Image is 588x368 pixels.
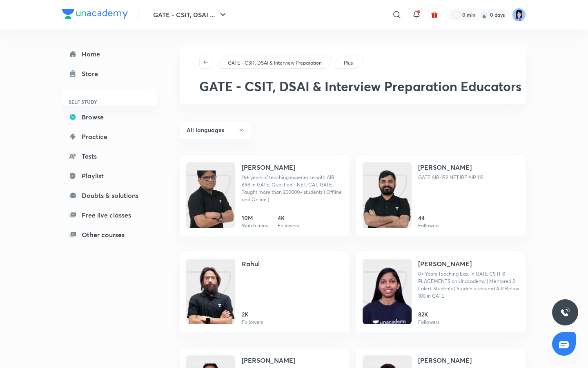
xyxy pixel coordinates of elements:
[180,156,350,236] a: Unacademy[PERSON_NAME]16+ years of teaching experience with AIR 698 in GATE. Qualified - NET, CAT...
[62,128,157,145] a: Practice
[62,46,157,62] a: Home
[62,9,128,21] a: Company Logo
[356,156,526,236] a: Unacademy[PERSON_NAME]GATE AIR-159 NETJRF AIR 11944Followers
[363,267,412,332] img: Unacademy
[418,162,472,172] h4: [PERSON_NAME]
[62,148,157,164] a: Tests
[62,95,157,109] h6: SELF STUDY
[62,227,157,243] a: Other courses
[418,319,439,326] p: Followers
[242,174,343,203] p: 16+ years of teaching experience with AIR 698 in GATE. Qualified - NET, CAT, GATE , Taught more t...
[62,187,157,204] a: Doubts & solutions
[418,174,519,181] p: GATE AIR-159 NETJRF AIR 119
[227,59,323,67] a: GATE - CSIT, DSAI & Interview Preparation
[418,310,439,319] h6: 82K
[418,355,472,365] h4: [PERSON_NAME]
[242,319,263,326] p: Followers
[418,213,439,222] h6: 44
[512,8,526,22] img: George P
[242,259,260,269] h4: Rahul
[418,259,472,269] h4: [PERSON_NAME]
[431,11,438,18] img: avatar
[428,8,441,21] button: avatar
[418,222,439,229] p: Followers
[148,7,233,23] button: GATE - CSIT, DSAI ...
[356,252,526,332] a: Unacademy[PERSON_NAME]8+ Years Teaching Exp. in GATE CS IT & PLACEMENTS on Unacademy | Mentored 2...
[560,307,570,317] img: ttu
[242,213,268,222] h6: 10M
[180,252,350,332] a: UnacademyRahul2KFollowers
[418,270,519,300] p: 8+ Years Teaching Exp. in GATE CS IT & PLACEMENTS on Unacademy | Mentored 2 Lakh+ Students | Stud...
[343,59,354,67] a: Plus
[62,9,128,19] img: Company Logo
[62,168,157,184] a: Playlist
[242,355,295,365] h4: [PERSON_NAME]
[62,207,157,223] a: Free live classes
[242,310,263,319] h6: 2K
[344,59,353,67] p: Plus
[228,59,322,67] p: GATE - CSIT, DSAI & Interview Preparation
[180,120,252,139] button: All languages
[62,65,157,82] a: Store
[82,69,103,79] div: Store
[62,109,157,125] a: Browse
[186,171,235,236] img: Unacademy
[242,162,295,172] h4: [PERSON_NAME]
[278,213,299,222] h6: 4K
[480,11,488,19] img: streak
[186,267,235,332] img: Unacademy
[363,171,412,236] img: Unacademy
[242,222,268,229] p: Watch mins
[199,79,526,94] h1: GATE - CSIT, DSAI & Interview Preparation Educators
[278,222,299,229] p: Followers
